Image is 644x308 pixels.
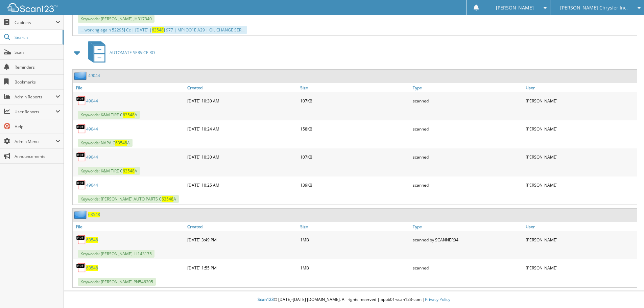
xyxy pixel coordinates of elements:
div: 158KB [299,122,411,136]
div: [DATE] 10:30 AM [186,150,299,164]
span: 63548 [123,168,135,174]
span: 63548 [152,27,164,33]
span: Announcements [15,153,60,159]
img: PDF.png [76,263,86,273]
span: Keywords: [PERSON_NAME] JH317340 [78,15,154,23]
span: Admin Reports [15,94,55,100]
span: 63548 [123,112,135,118]
span: Keywords: [PERSON_NAME] AUTO PARTS C A [78,195,179,203]
div: [DATE] 3:49 PM [186,233,299,246]
div: 107KB [299,150,411,164]
div: [PERSON_NAME] [524,261,637,275]
span: Help [15,124,60,129]
img: scan123-logo-white.svg [7,3,57,12]
img: PDF.png [76,124,86,134]
div: [DATE] 10:24 AM [186,122,299,136]
a: 63548 [86,237,98,243]
span: Keywords: K&M TIRE C A [78,167,140,175]
div: 107KB [299,94,411,108]
a: Type [411,222,524,231]
a: 49044 [86,154,98,160]
a: Size [299,222,411,231]
a: User [524,222,637,231]
a: File [73,222,186,231]
a: 49044 [88,73,100,78]
div: [DATE] 1:55 PM [186,261,299,275]
span: [PERSON_NAME] [496,6,534,10]
img: PDF.png [76,96,86,106]
a: 63548 [86,265,98,271]
a: AUTOMATE SERVICE RO [84,39,155,66]
a: User [524,83,637,92]
a: 49044 [86,126,98,132]
span: [PERSON_NAME] Chrysler Inc. [560,6,628,10]
div: scanned by SCANNER04 [411,233,524,246]
a: Privacy Policy [425,297,450,302]
img: folder2.png [74,210,88,219]
img: folder2.png [74,71,88,80]
span: Keywords: NAPA C A [78,139,133,147]
a: Created [186,222,299,231]
img: PDF.png [76,235,86,245]
div: [PERSON_NAME] [524,150,637,164]
div: [DATE] 10:25 AM [186,178,299,192]
div: 139KB [299,178,411,192]
span: Scan [15,49,60,55]
a: Created [186,83,299,92]
div: [PERSON_NAME] [524,233,637,246]
span: User Reports [15,109,55,115]
span: Keywords: [PERSON_NAME] LL143175 [78,250,154,258]
div: 1MB [299,261,411,275]
span: Cabinets [15,20,55,25]
span: Scan123 [258,297,274,302]
div: © [DATE]-[DATE] [DOMAIN_NAME]. All rights reserved | appb01-scan123-com | [64,291,644,308]
div: [PERSON_NAME] [524,94,637,108]
div: scanned [411,178,524,192]
div: [PERSON_NAME] [524,122,637,136]
div: ... working again 52295] Cc | [DATE] | ] 977 | MPI OO1E A29 | OIL CHANGE SER... [78,26,247,34]
a: 49044 [86,98,98,104]
span: Keywords: [PERSON_NAME] PN546205 [78,278,156,286]
span: Admin Menu [15,139,55,144]
div: scanned [411,94,524,108]
a: 63548 [88,212,100,217]
img: PDF.png [76,152,86,162]
span: Search [15,34,59,40]
div: 1MB [299,233,411,246]
div: scanned [411,261,524,275]
span: AUTOMATE SERVICE RO [110,50,155,55]
span: 63548 [162,196,173,202]
span: 63548 [115,140,127,146]
div: [PERSON_NAME] [524,178,637,192]
div: scanned [411,122,524,136]
img: PDF.png [76,180,86,190]
a: File [73,83,186,92]
a: Size [299,83,411,92]
a: Type [411,83,524,92]
span: Keywords: K&M TIRE C A [78,111,140,119]
a: 49044 [86,182,98,188]
span: Bookmarks [15,79,60,85]
div: [DATE] 10:30 AM [186,94,299,108]
div: scanned [411,150,524,164]
span: Reminders [15,64,60,70]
